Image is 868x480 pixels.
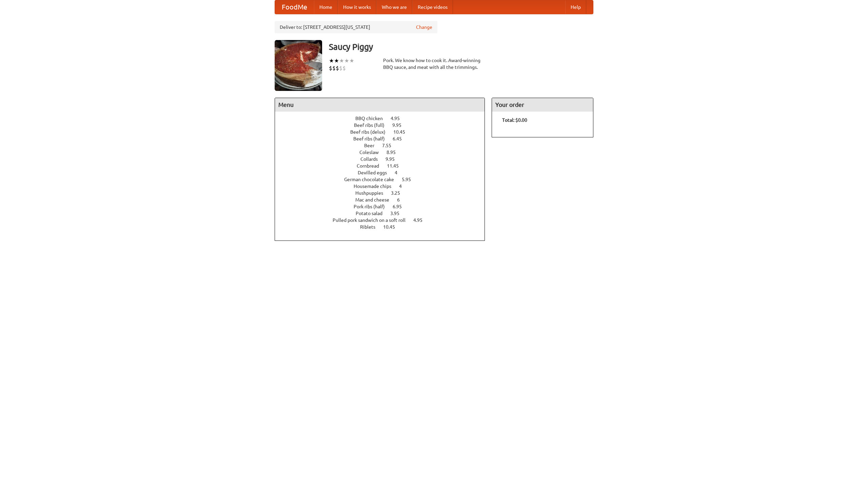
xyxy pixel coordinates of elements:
span: 3.25 [391,190,407,196]
span: Pork ribs (half) [354,204,392,209]
a: Housemade chips 4 [354,184,414,189]
li: $ [329,64,332,72]
li: ★ [344,57,349,64]
a: BBQ chicken 4.95 [355,116,412,121]
a: Devilled eggs 4 [358,170,410,175]
span: 9.95 [392,122,408,128]
span: 11.45 [387,163,406,169]
span: Coleslaw [359,150,386,155]
a: Beef ribs (delux) 10.45 [350,129,418,135]
a: How it works [338,0,376,14]
li: ★ [339,57,344,64]
a: Hushpuppies 3.25 [355,190,413,196]
a: Help [565,0,586,14]
span: Potato salad [356,211,389,216]
span: Beef ribs (delux) [350,129,392,135]
span: 7.55 [382,143,398,148]
li: $ [342,64,346,72]
span: 6 [397,197,407,203]
a: Pork ribs (half) 6.95 [354,204,414,209]
li: $ [336,64,339,72]
span: Cornbread [357,163,386,169]
a: FoodMe [275,0,314,14]
span: BBQ chicken [355,116,390,121]
h4: Your order [492,98,593,112]
span: 4.95 [413,217,429,223]
a: Home [314,0,338,14]
li: ★ [329,57,334,64]
span: 10.45 [393,129,412,135]
li: ★ [334,57,339,64]
span: 8.95 [387,150,402,155]
img: angular.jpg [275,40,322,91]
span: Collards [360,156,384,162]
a: Potato salad 3.95 [356,211,412,216]
a: Coleslaw 8.95 [359,150,408,155]
a: Riblets 10.45 [360,224,408,230]
h3: Saucy Piggy [329,40,593,54]
span: German chocolate cake [344,177,401,182]
div: Pork. We know how to cook it. Award-winning BBQ sauce, and meat with all the trimmings. [383,57,485,71]
span: 4.95 [391,116,407,121]
span: 3.95 [390,211,406,216]
a: Who we are [376,0,412,14]
h4: Menu [275,98,485,112]
span: 4 [395,170,404,175]
span: Beef ribs (full) [354,122,391,128]
span: Pulled pork sandwich on a soft roll [333,217,412,223]
span: Beef ribs (half) [353,136,392,141]
span: 10.45 [383,224,402,230]
a: Change [416,24,432,31]
span: Beer [364,143,381,148]
li: $ [332,64,336,72]
span: Housemade chips [354,184,398,189]
a: Collards 9.95 [360,156,407,162]
span: Mac and cheese [355,197,396,203]
span: Hushpuppies [355,190,390,196]
span: 4 [399,184,409,189]
span: Devilled eggs [358,170,394,175]
span: 5.95 [402,177,418,182]
span: 6.45 [393,136,409,141]
a: Recipe videos [412,0,453,14]
a: Beef ribs (full) 9.95 [354,122,414,128]
li: $ [339,64,342,72]
a: German chocolate cake 5.95 [344,177,423,182]
a: Beer 7.55 [364,143,404,148]
a: Pulled pork sandwich on a soft roll 4.95 [333,217,435,223]
a: Beef ribs (half) 6.45 [353,136,414,141]
span: Riblets [360,224,382,230]
li: ★ [349,57,354,64]
b: Total: $0.00 [502,117,527,123]
a: Mac and cheese 6 [355,197,412,203]
span: 6.95 [393,204,409,209]
div: Deliver to: [STREET_ADDRESS][US_STATE] [275,21,437,33]
span: 9.95 [386,156,401,162]
a: Cornbread 11.45 [357,163,411,169]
